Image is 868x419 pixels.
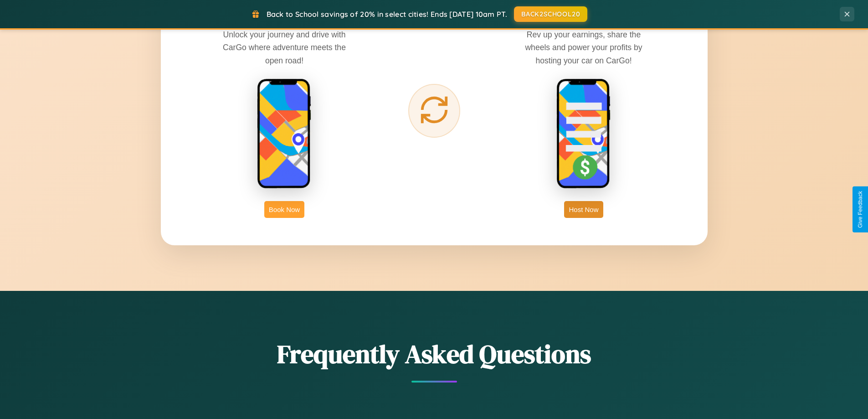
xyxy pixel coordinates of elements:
span: Back to School savings of 20% in select cities! Ends [DATE] 10am PT. [267,10,507,19]
p: Unlock your journey and drive with CarGo where adventure meets the open road! [216,28,353,67]
p: Rev up your earnings, share the wheels and power your profits by hosting your car on CarGo! [515,28,652,67]
button: Host Now [564,201,603,218]
div: Give Feedback [857,191,863,228]
h2: Frequently Asked Questions [161,336,708,372]
button: BACK2SCHOOL20 [514,6,587,22]
img: host phone [556,78,611,190]
img: rent phone [257,78,312,190]
button: Book Now [264,201,304,218]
